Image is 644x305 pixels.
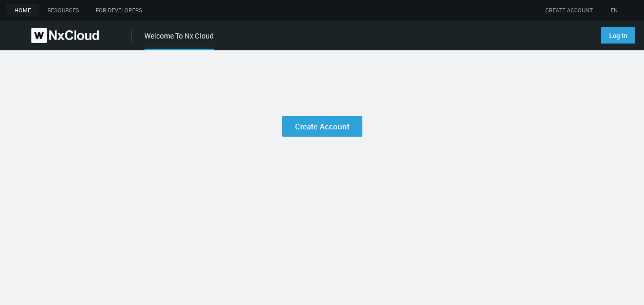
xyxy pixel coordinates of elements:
img: Nx Cloud logo [31,28,99,43]
a: CREATE ACCOUNT [545,6,593,15]
a: For Developers [87,4,151,17]
a: Create Account [282,116,362,137]
div: Welcome To Nx Cloud [144,30,214,50]
a: Log In [601,27,635,44]
span: EN [611,6,618,15]
a: home [6,4,39,17]
button: EN [606,2,633,18]
a: Resources [39,4,87,17]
